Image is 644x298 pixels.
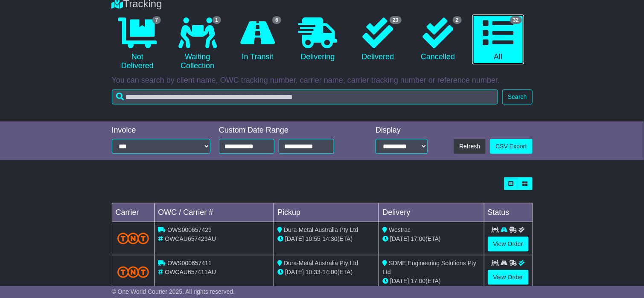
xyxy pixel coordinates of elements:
td: Carrier [112,203,154,222]
span: 10:55 [306,235,321,242]
span: SDME Engineering Solutions Pty Ltd [382,260,476,275]
td: Status [484,203,532,222]
span: 2 [453,16,462,24]
td: OWC / Carrier # [154,203,274,222]
span: 17:00 [411,235,425,242]
img: TNT_Domestic.png [117,266,149,278]
a: 23 Delivered [352,14,404,65]
button: Refresh [454,139,486,154]
span: 17:00 [411,278,425,284]
span: OWCAU657429AU [165,235,216,242]
a: 32 All [472,14,524,65]
span: © One World Courier 2025. All rights reserved. [112,288,235,295]
span: 14:30 [323,235,338,242]
p: You can search by client name, OWC tracking number, carrier name, carrier tracking number or refe... [112,76,533,85]
span: [DATE] [285,269,304,275]
span: Dura-Metal Australia Pty Ltd [284,260,358,266]
div: - (ETA) [277,234,375,243]
span: 32 [510,16,522,24]
div: Invoice [112,126,211,135]
a: View Order [488,237,529,252]
span: OWS000657411 [167,260,212,266]
span: OWCAU657411AU [165,269,216,275]
span: Dura-Metal Australia Pty Ltd [284,226,358,233]
button: Search [502,90,532,104]
a: 7 Not Delivered [112,14,163,74]
span: Westrac [389,226,411,233]
a: 2 Cancelled [412,14,464,65]
span: [DATE] [390,278,409,284]
td: Delivery [379,203,484,222]
span: 14:00 [323,269,338,275]
span: 23 [390,16,401,24]
div: - (ETA) [277,268,375,277]
span: [DATE] [390,235,409,242]
a: Delivering [292,14,344,65]
img: TNT_Domestic.png [117,233,149,244]
a: 1 Waiting Collection [172,14,223,74]
div: Custom Date Range [219,126,353,135]
span: 7 [152,16,161,24]
span: 1 [213,16,221,24]
div: (ETA) [382,277,480,286]
span: 6 [272,16,281,24]
span: [DATE] [285,235,304,242]
a: 6 In Transit [232,14,283,65]
td: Pickup [274,203,379,222]
div: Display [376,126,428,135]
div: (ETA) [382,234,480,243]
span: OWS000657429 [167,226,212,233]
a: CSV Export [490,139,532,154]
a: View Order [488,270,529,285]
span: 10:33 [306,269,321,275]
